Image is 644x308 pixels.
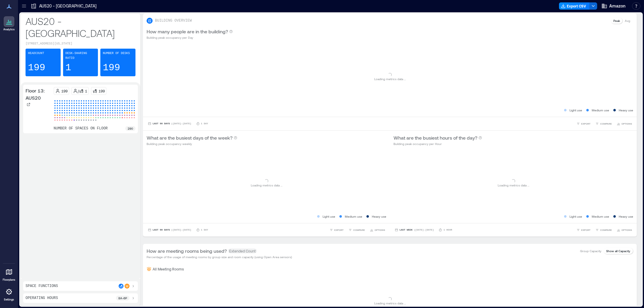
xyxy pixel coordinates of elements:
[118,296,127,300] p: 8a - 6p
[393,141,482,146] p: Building peak occupancy per Hour
[609,3,625,9] span: Amazon
[153,267,184,271] p: All Meeting Rooms
[61,89,68,93] p: 199
[570,214,582,219] p: Light use
[78,89,79,93] p: /
[347,227,366,233] button: COMPARE
[615,227,633,233] button: OPTIONS
[328,227,345,233] button: EXPORT
[580,249,601,253] p: Group Capacity
[570,108,582,113] p: Light use
[147,227,193,233] button: Last 90 Days |[DATE]-[DATE]
[372,214,386,219] p: Heavy use
[147,134,232,141] p: What are the busiest days of the week?
[26,41,135,46] p: [STREET_ADDRESS][US_STATE]
[65,62,71,74] p: 1
[323,214,335,219] p: Light use
[147,35,233,40] p: Building peak occupancy per Day
[26,284,58,288] p: Space Functions
[251,183,282,188] p: Loading metrics data ...
[559,2,590,10] button: Export CSV
[3,278,15,282] p: Floorplans
[2,285,16,303] a: Settings
[581,228,591,232] span: EXPORT
[103,51,130,56] p: Number of Desks
[345,214,362,219] p: Medium use
[443,228,452,232] p: 1 Hour
[99,89,105,93] p: 199
[353,228,365,232] span: COMPARE
[2,14,17,33] a: Analytics
[374,77,406,81] p: Loading metrics data ...
[594,121,613,127] button: COMPARE
[65,51,96,61] p: Desk-sharing ratio
[594,227,613,233] button: COMPARE
[147,121,193,127] button: Last 90 Days |[DATE]-[DATE]
[3,28,15,31] p: Analytics
[606,249,630,253] p: Show all Capacity
[147,247,227,255] p: How are meeting rooms being used?
[621,228,632,232] span: OPTIONS
[201,122,208,125] p: 1 Day
[4,298,14,301] p: Settings
[1,265,17,283] a: Floorplans
[581,122,591,125] span: EXPORT
[615,121,633,127] button: OPTIONS
[592,214,609,219] p: Medium use
[54,126,108,131] p: number of spaces on floor
[39,3,96,9] p: AUS20 - [GEOGRAPHIC_DATA]
[334,228,344,232] span: EXPORT
[147,141,237,146] p: Building peak occupancy weekly
[147,255,292,259] p: Percentage of the usage of meeting rooms by group size and room capacity (using Open Area sensors)
[103,62,120,74] p: 199
[393,134,477,141] p: What are the busiest hours of the day?
[26,296,58,300] p: Operating Hours
[498,183,529,188] p: Loading metrics data ...
[28,62,45,74] p: 199
[592,108,609,113] p: Medium use
[600,1,627,11] button: Amazon
[201,228,208,232] p: 1 Day
[128,126,133,131] p: 290
[625,18,630,23] p: Avg
[147,28,228,35] p: How many people are in the building?
[155,18,192,23] p: BUILDING OVERVIEW
[85,89,87,93] p: 1
[26,15,135,39] p: AUS20 - [GEOGRAPHIC_DATA]
[26,87,51,101] p: Floor 13: AUS20
[575,121,592,127] button: EXPORT
[374,301,406,306] p: Loading metrics data ...
[621,122,632,125] span: OPTIONS
[575,227,592,233] button: EXPORT
[600,228,612,232] span: COMPARE
[613,18,620,23] p: Peak
[619,108,633,113] p: Heavy use
[228,249,257,253] span: Extended Count
[393,227,435,233] button: Last Week |[DATE]-[DATE]
[375,228,385,232] span: OPTIONS
[619,214,633,219] p: Heavy use
[369,227,386,233] button: OPTIONS
[600,122,612,125] span: COMPARE
[28,51,44,56] p: Headcount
